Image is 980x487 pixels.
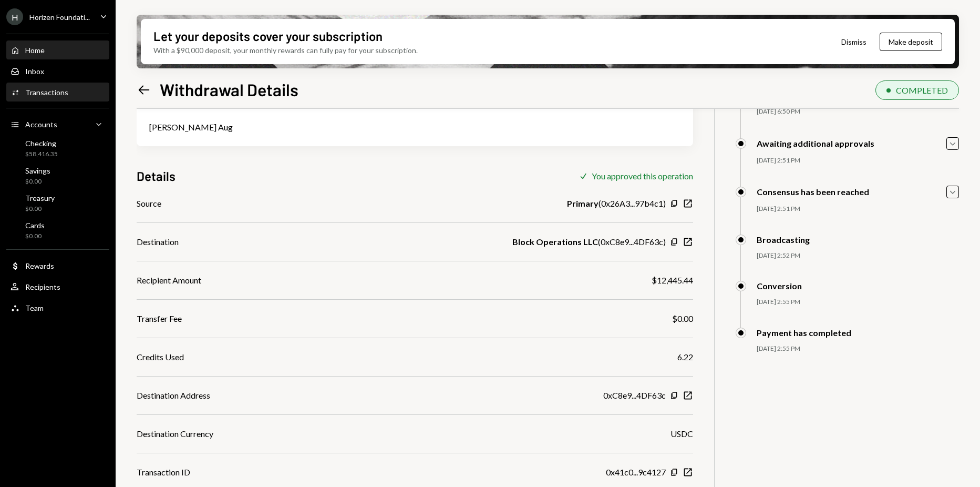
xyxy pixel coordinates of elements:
[6,115,109,134] a: Accounts
[25,150,58,159] div: $58,416.35
[757,328,851,338] div: Payment has completed
[567,197,666,210] div: ( 0x26A3...97b4c1 )
[25,177,50,186] div: $0.00
[137,312,182,325] div: Transfer Fee
[757,298,959,307] div: [DATE] 2:55 PM
[25,232,45,241] div: $0.00
[137,466,190,479] div: Transaction ID
[25,120,57,129] div: Accounts
[6,298,109,317] a: Team
[137,167,176,185] h3: Details
[6,62,109,80] a: Inbox
[153,27,383,45] div: Let your deposits cover your subscription
[6,190,109,216] a: Treasury$0.00
[6,40,109,59] a: Home
[6,277,109,296] a: Recipients
[137,351,184,363] div: Credits Used
[25,261,54,270] div: Rewards
[672,312,693,325] div: $0.00
[29,13,90,22] div: Horizen Foundati...
[757,205,959,214] div: [DATE] 2:51 PM
[6,163,109,188] a: Savings$0.00
[6,83,109,102] a: Transactions
[592,171,693,181] div: You approved this operation
[757,107,959,116] div: [DATE] 6:50 PM
[25,205,55,214] div: $0.00
[25,67,44,76] div: Inbox
[137,389,210,402] div: Destination Address
[757,344,959,353] div: [DATE] 2:55 PM
[25,166,50,175] div: Savings
[137,274,201,287] div: Recipient Amount
[25,221,45,230] div: Cards
[25,282,60,291] div: Recipients
[652,274,693,287] div: $12,445.44
[25,194,55,202] div: Treasury
[828,29,880,54] button: Dismiss
[25,88,68,97] div: Transactions
[757,138,874,148] div: Awaiting additional approvals
[149,121,680,134] div: [PERSON_NAME] Aug
[757,235,810,245] div: Broadcasting
[757,281,802,291] div: Conversion
[160,79,298,100] h1: Withdrawal Details
[6,136,109,161] a: Checking$58,416.35
[25,139,58,148] div: Checking
[137,428,213,440] div: Destination Currency
[567,197,599,210] b: Primary
[6,8,23,25] div: H
[606,466,666,479] div: 0x41c0...9c4127
[25,46,45,55] div: Home
[896,85,948,95] div: COMPLETED
[6,218,109,243] a: Cards$0.00
[757,251,959,260] div: [DATE] 2:52 PM
[512,236,666,248] div: ( 0xC8e9...4DF63c )
[757,187,869,197] div: Consensus has been reached
[25,303,44,312] div: Team
[677,351,693,363] div: 6.22
[153,45,418,56] div: With a $90,000 deposit, your monthly rewards can fully pay for your subscription.
[880,33,942,51] button: Make deposit
[137,197,161,210] div: Source
[670,428,693,440] div: USDC
[603,389,666,402] div: 0xC8e9...4DF63c
[757,156,959,165] div: [DATE] 2:51 PM
[512,236,598,248] b: Block Operations LLC
[6,256,109,275] a: Rewards
[137,236,179,248] div: Destination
